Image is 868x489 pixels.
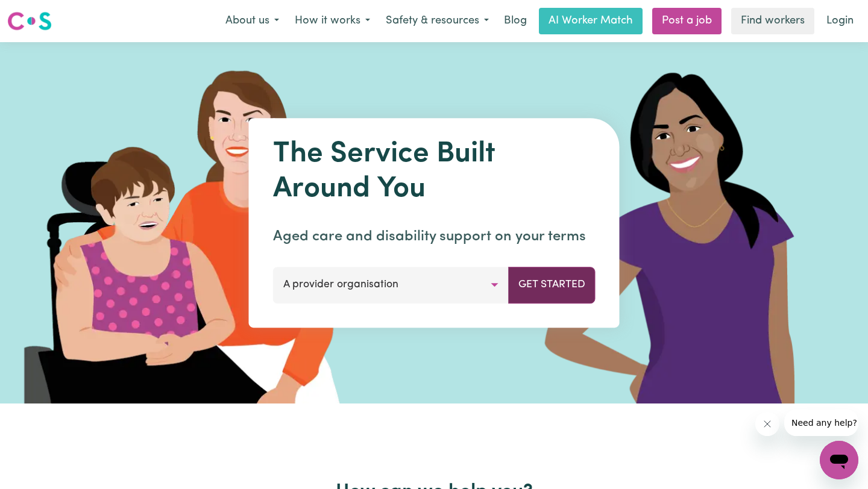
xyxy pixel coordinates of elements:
a: Blog [497,8,534,34]
a: Post a job [652,8,722,34]
iframe: Message from company [784,410,858,436]
a: AI Worker Match [539,8,643,34]
button: Safety & resources [378,8,497,34]
h1: The Service Built Around You [273,137,596,207]
a: Find workers [731,8,814,34]
a: Careseekers logo [7,7,52,35]
p: Aged care and disability support on your terms [273,226,596,248]
button: Get Started [508,267,596,303]
button: How it works [287,8,378,34]
iframe: Button to launch messaging window [820,441,858,479]
button: About us [218,8,287,34]
iframe: Close message [755,412,779,436]
a: Login [819,8,861,34]
img: Careseekers logo [7,10,52,32]
button: A provider organisation [273,267,509,303]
